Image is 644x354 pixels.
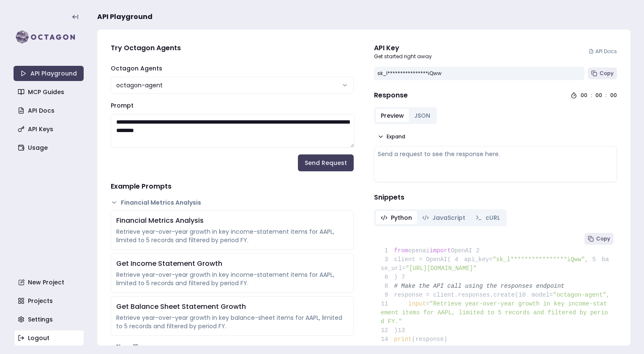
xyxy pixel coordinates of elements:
button: Copy [588,68,617,79]
span: 14 [381,335,394,344]
a: Logout [14,330,85,346]
span: (response) [412,336,448,343]
h4: Example Prompts [111,181,354,192]
div: Financial Metrics Analysis [116,216,348,226]
span: input [408,300,426,307]
button: Expand [374,131,409,143]
span: 3 [381,255,394,264]
a: API Playground [14,66,84,81]
div: 00 [595,92,602,99]
span: print [394,336,412,343]
div: Retrieve year-over-year growth in key income-statement items for AAPL, limited to 5 records and f... [116,227,348,244]
h4: Response [374,90,408,100]
span: model= [532,292,553,298]
span: JavaScript [432,213,465,222]
span: Copy [596,235,610,242]
a: API Docs [14,103,85,118]
div: : [606,92,607,99]
span: api_key= [464,256,492,263]
span: 7 [398,273,411,282]
div: Get Balance Sheet Statement Growth [116,302,348,312]
label: Octagon Agents [111,64,162,73]
span: API Playground [97,12,153,22]
button: Financial Metrics Analysis [111,198,354,207]
span: 4 [451,255,464,264]
span: Python [391,213,412,222]
span: , [606,292,610,298]
span: 11 [381,300,394,308]
span: 12 [381,326,394,335]
button: Preview [376,109,409,122]
div: : [591,92,592,99]
span: 13 [398,326,411,335]
span: from [394,247,409,254]
span: # Make the API call using the responses endpoint [394,283,565,289]
div: Send a request to see the response here. [378,150,613,158]
button: Send Request [298,154,354,171]
span: OpenAI [451,247,472,254]
a: API Keys [14,122,85,137]
span: cURL [486,213,500,222]
span: 10 [518,291,532,300]
span: , [585,256,588,263]
span: ) [381,327,398,334]
span: 8 [381,282,394,291]
div: 00 [581,92,587,99]
div: Retrieve year-over-year growth in key income-statement items for AAPL, limited to 5 records and f... [116,270,348,287]
span: import [430,247,451,254]
div: Get Income Statement Growth [116,259,348,269]
span: "[URL][DOMAIN_NAME]" [406,265,477,272]
div: Retrieve year-over-year growth in key balance-sheet items for AAPL, limited to 5 records and filt... [116,313,348,330]
h4: Snippets [374,192,617,203]
span: client = OpenAI( [381,256,451,263]
a: Settings [14,312,85,327]
button: Copy [584,233,614,245]
button: JSON [409,109,435,122]
span: response = client.responses.create( [381,292,518,298]
a: Usage [14,140,85,155]
span: 6 [381,273,394,282]
span: Expand [387,133,405,140]
a: MCP Guides [14,84,85,100]
span: openai [408,247,429,254]
div: API Key [374,43,432,53]
a: Projects [14,293,85,308]
span: Copy [600,70,614,77]
img: logo-rect-yK7x_WSZ.svg [14,29,84,46]
a: API Docs [589,48,617,55]
a: New Project [14,275,85,290]
span: 2 [472,246,486,255]
span: 9 [381,291,394,300]
span: = [426,300,429,307]
h4: Try Octagon Agents [111,43,354,53]
span: "octagon-agent" [553,292,606,298]
label: Prompt [111,101,134,110]
span: 5 [588,255,602,264]
p: Get started right away [374,53,432,60]
span: ) [381,274,398,281]
div: 00 [610,92,617,99]
span: 1 [381,246,394,255]
span: "Retrieve year-over-year growth in key income-statement items for AAPL, limited to 5 records and ... [381,300,608,325]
